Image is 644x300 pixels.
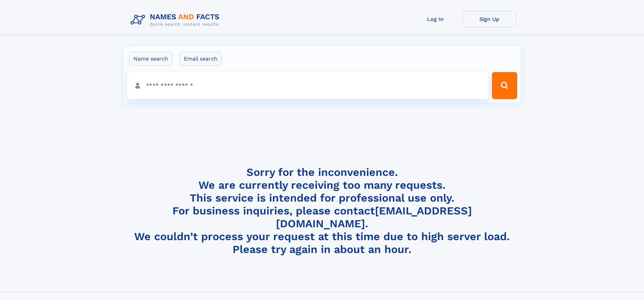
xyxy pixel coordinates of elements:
[128,166,517,256] h4: Sorry for the inconvenience. We are currently receiving too many requests. This service is intend...
[276,204,472,230] a: [EMAIL_ADDRESS][DOMAIN_NAME]
[127,72,489,99] input: search input
[180,52,222,66] label: Email search
[462,11,517,27] a: Sign Up
[408,11,462,27] a: Log In
[492,72,517,99] button: Search Button
[128,11,225,29] img: Logo Names and Facts
[129,52,172,66] label: Name search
